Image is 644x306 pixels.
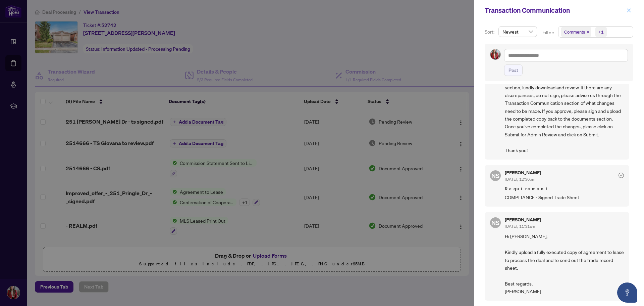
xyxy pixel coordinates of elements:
span: [DATE], 12:36pm [505,177,535,182]
span: Comments [561,27,591,37]
span: close [586,30,590,34]
span: Hi [PERSON_NAME], Kindly upload a fully executed copy of agreement to lease to process the deal a... [505,232,624,295]
span: [DATE], 11:31am [505,224,535,229]
span: NS [491,218,499,227]
h5: [PERSON_NAME] [505,217,541,222]
div: +1 [598,29,604,35]
button: Post [504,64,523,76]
span: Newest [502,27,533,37]
span: Hi [PERSON_NAME], Your trade sheet has been uploaded to the documents section, kindly download an... [505,60,624,154]
span: NS [491,171,499,180]
span: Comments [564,29,585,35]
h5: [PERSON_NAME] [505,170,541,175]
p: Filter: [542,29,555,36]
span: check-circle [619,173,624,178]
img: Profile Icon [490,49,500,59]
span: close [627,8,631,13]
span: COMPLIANCE - Signed Trade Sheet [505,193,624,201]
div: Transaction Communication [485,5,625,15]
span: Requirement [505,185,624,192]
p: Sort: [485,28,496,36]
button: Open asap [617,282,637,303]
